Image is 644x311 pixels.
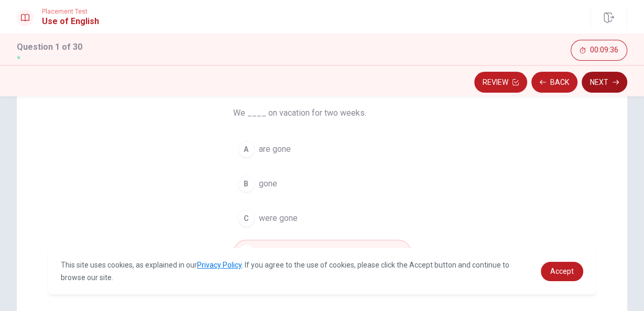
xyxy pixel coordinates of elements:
div: A [238,141,255,158]
button: Back [531,72,577,93]
span: Accept [550,267,574,275]
button: 00:09:36 [571,40,627,61]
span: Placement Test [42,8,99,15]
span: were gone [259,212,298,225]
a: Privacy Policy [197,261,242,269]
button: Dhave been [233,240,411,266]
button: Bgone [233,171,411,197]
span: 00:09:36 [590,46,618,54]
a: dismiss cookie message [541,262,583,281]
button: Next [582,72,627,93]
div: cookieconsent [48,248,596,294]
div: D [238,245,255,261]
span: have been [259,247,297,259]
span: gone [259,177,277,190]
h1: Use of English [42,15,99,28]
span: are gone [259,143,291,155]
button: Review [474,72,527,93]
span: We ____ on vacation for two weeks. [233,107,411,119]
button: Cwere gone [233,205,411,231]
h1: Question 1 of 30 [17,41,84,53]
div: C [238,210,255,227]
button: Aare gone [233,136,411,162]
span: This site uses cookies, as explained in our . If you agree to the use of cookies, please click th... [61,261,509,282]
div: B [238,175,255,192]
